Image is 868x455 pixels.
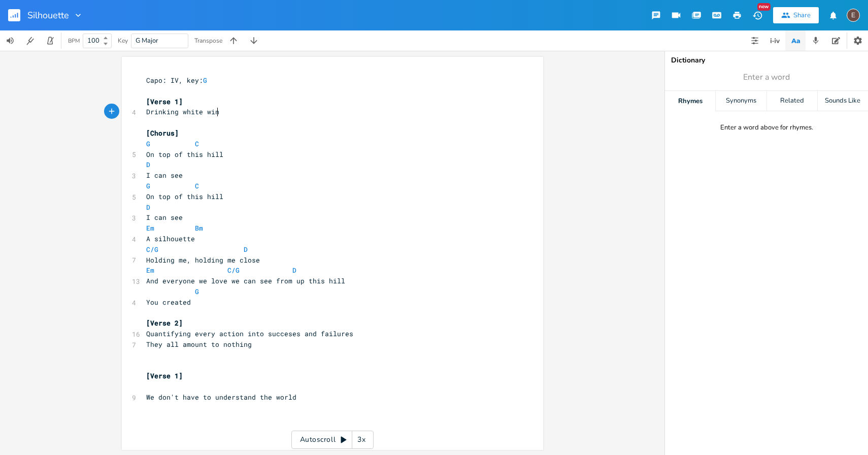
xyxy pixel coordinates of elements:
button: Share [773,7,819,23]
span: G [195,287,199,296]
div: Dictionary [671,57,862,64]
span: [Verse 1] [146,371,183,380]
span: G [203,76,207,85]
div: Key [118,38,128,44]
span: They all amount to nothing [146,340,252,349]
span: On top of this hill [146,150,223,159]
span: Bm [195,223,203,233]
div: New [757,3,771,11]
span: [Verse 1] [146,97,183,106]
span: Silhouette [27,11,69,20]
span: G Major [136,36,158,45]
span: D [146,160,150,169]
div: BPM [68,38,80,44]
span: You created [146,298,191,307]
button: New [747,6,767,24]
span: C [195,139,199,148]
span: A silhouette [146,234,195,243]
span: C [195,181,199,190]
span: D [146,203,150,212]
span: Capo: IV, key: [146,76,211,85]
span: C/G [227,266,240,275]
span: We don't have to understand the world [146,393,296,402]
div: Sounds Like [818,91,868,111]
div: Share [793,11,811,20]
div: Transpose [194,38,222,44]
span: Quantifying every action into succeses and failures [146,329,353,338]
span: Holding me, holding me close [146,255,260,265]
span: G [146,181,150,190]
span: D [292,266,296,275]
span: G [146,139,150,148]
span: [Verse 2] [146,318,183,328]
span: On top of this hill [146,192,223,201]
span: C/G [146,245,158,254]
span: And everyone we love we can see from up this hill [146,276,345,285]
button: E [847,4,860,27]
span: I can see [146,213,183,222]
span: D [244,245,248,254]
div: Rhymes [665,91,715,111]
div: Related [767,91,817,111]
span: Em [146,223,154,233]
div: Synonyms [716,91,766,111]
div: Enter a word above for rhymes. [720,123,813,132]
span: Drinking white win [146,107,219,116]
span: Enter a word [743,72,790,83]
div: Autoscroll [291,431,374,449]
div: 3x [352,431,371,449]
span: Em [146,266,154,275]
span: I can see [146,171,183,180]
span: [Chorus] [146,128,179,138]
div: edward [847,9,860,22]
